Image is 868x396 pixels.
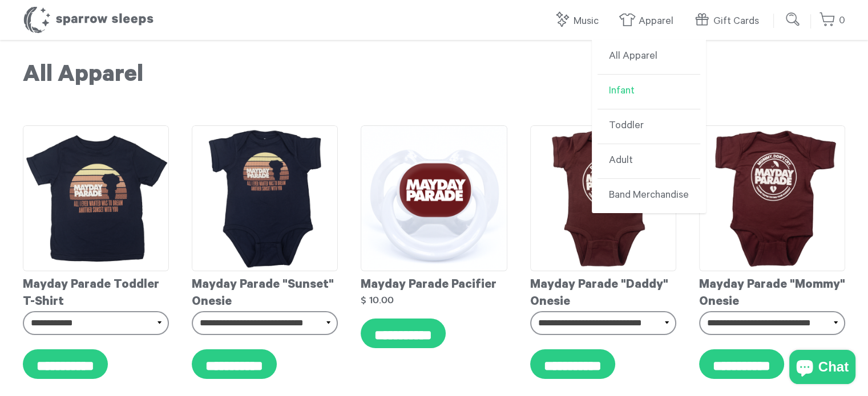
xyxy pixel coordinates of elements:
[597,109,700,144] a: Toddler
[530,125,676,271] img: Mayday_Parade_-_Daddy_Onesie_grande.png
[782,8,805,31] input: Submit
[597,144,700,179] a: Adult
[554,9,604,34] a: Music
[192,271,338,311] div: Mayday Parade "Sunset" Onesie
[619,9,679,34] a: Apparel
[597,75,700,109] a: Infant
[699,125,845,271] img: Mayday_Parade_-_Mommy_Onesie_grande.png
[192,125,338,271] img: MaydayParade-SunsetOnesie_grande.png
[597,40,700,75] a: All Apparel
[23,63,845,91] h1: All Apparel
[693,9,765,34] a: Gift Cards
[23,6,154,34] h1: Sparrow Sleeps
[597,179,700,213] a: Band Merchandise
[361,271,507,294] div: Mayday Parade Pacifier
[786,350,859,387] inbox-online-store-chat: Shopify online store chat
[23,125,169,271] img: MaydayParade-SunsetToddlerT-shirt_grande.png
[361,295,394,305] strong: $ 10.00
[361,125,507,271] img: MaydayParadePacifierMockup_grande.png
[819,9,845,33] a: 0
[530,271,676,311] div: Mayday Parade "Daddy" Onesie
[23,271,169,311] div: Mayday Parade Toddler T-Shirt
[699,271,845,311] div: Mayday Parade "Mommy" Onesie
